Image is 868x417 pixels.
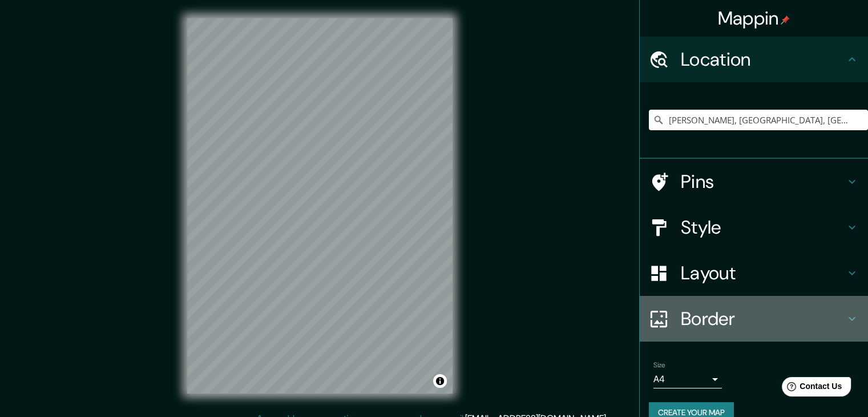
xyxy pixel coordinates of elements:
h4: Border [681,307,845,330]
iframe: Help widget launcher [766,372,855,404]
div: Location [640,37,868,82]
div: Border [640,296,868,342]
input: Pick your city or area [649,110,868,130]
h4: Layout [681,262,845,284]
h4: Mappin [718,7,790,30]
h4: Pins [681,170,845,193]
canvas: Map [187,18,453,394]
div: Layout [640,250,868,296]
h4: Location [681,48,845,71]
div: A4 [653,370,722,388]
button: Toggle attribution [433,374,447,388]
h4: Style [681,216,845,239]
div: Pins [640,159,868,205]
label: Size [653,360,665,370]
img: pin-icon.png [781,15,790,25]
div: Style [640,205,868,250]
